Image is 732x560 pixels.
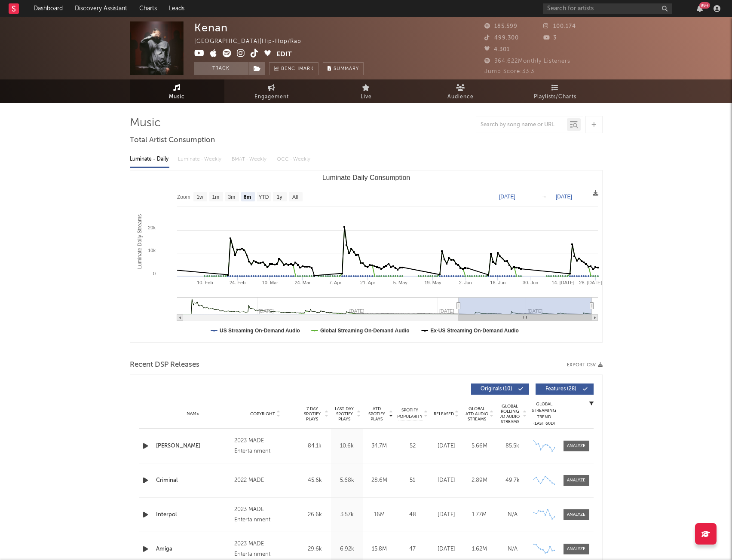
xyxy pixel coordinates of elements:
span: Released [434,411,454,417]
div: [PERSON_NAME] [156,442,230,450]
text: Luminate Daily Consumption [322,174,410,181]
div: N/A [498,545,527,554]
text: 1m [212,194,219,200]
text: 1y [276,194,282,200]
span: Audience [447,92,474,102]
span: 4.301 [484,47,510,52]
button: Summary [323,62,364,75]
span: 100.174 [543,24,576,29]
div: 5.66M [465,442,494,450]
div: N/A [498,511,527,519]
span: Spotify Popularity [397,407,423,420]
div: 2023 MADE Entertainment [234,539,296,560]
button: 99+ [697,5,703,12]
span: 3 [543,35,557,41]
a: Music [130,79,224,103]
span: Recent DSP Releases [130,360,199,370]
div: 34.7M [365,442,393,450]
div: 2022 MADE [234,475,296,486]
div: 10.6k [333,442,361,450]
text: 0 [153,271,155,276]
svg: Luminate Daily Consumption [130,170,602,342]
div: 15.8M [365,545,393,554]
div: 85.5k [498,442,527,450]
text: 20k [148,225,156,230]
text: [DATE] [499,194,515,200]
a: Interpol [156,511,230,519]
span: Last Day Spotify Plays [333,406,356,422]
div: Global Streaming Trend (Last 60D) [531,401,557,427]
text: [DATE] [556,194,572,200]
span: Live [361,92,372,102]
a: Criminal [156,476,230,485]
button: Export CSV [567,362,603,368]
text: US Streaming On-Demand Audio [220,328,300,334]
span: Features ( 28 ) [541,387,581,392]
text: 14. [DATE] [551,280,574,285]
input: Search for artists [543,3,672,14]
span: Copyright [250,411,275,417]
text: 24. Feb [229,280,245,285]
a: Benchmark [269,62,319,75]
span: Music [169,92,185,102]
div: 29.6k [301,545,329,554]
div: 1.77M [465,511,494,519]
div: 2023 MADE Entertainment [234,505,296,525]
div: [DATE] [432,545,461,554]
div: 2.89M [465,476,494,485]
text: Luminate Daily Streams [137,214,143,269]
div: 48 [398,511,428,519]
a: Amiga [156,545,230,554]
div: 28.6M [365,476,393,485]
text: 6m [243,194,251,200]
span: 499.300 [484,35,519,41]
div: 1.62M [465,545,494,554]
button: Edit [276,49,292,60]
a: Playlists/Charts [508,79,603,103]
span: Total Artist Consumption [130,135,215,146]
text: 3m [228,194,235,200]
text: 5. May [393,280,407,285]
div: Name [156,411,230,417]
div: Kenan [194,21,228,34]
span: Engagement [254,92,289,102]
div: 84.1k [301,442,329,450]
div: 6.92k [333,545,361,554]
div: [GEOGRAPHIC_DATA] | Hip-Hop/Rap [194,37,311,47]
text: 19. May [424,280,441,285]
text: 30. Jun [523,280,538,285]
text: YTD [258,194,269,200]
div: 51 [398,476,428,485]
text: 10. Feb [197,280,213,285]
div: 2023 MADE Entertainment [234,436,296,457]
span: Summary [334,67,359,71]
text: 7. Apr [329,280,341,285]
div: 47 [398,545,428,554]
a: Live [319,79,413,103]
span: 7 Day Spotify Plays [301,406,324,422]
button: Features(28) [536,383,594,395]
span: Originals ( 10 ) [477,387,516,392]
span: Jump Score: 33.3 [484,69,534,74]
div: 99 + [699,2,710,9]
text: 16. Jun [490,280,505,285]
button: Track [194,62,248,75]
div: Luminate - Daily [130,152,169,167]
div: 16M [365,511,393,519]
a: Audience [413,79,508,103]
text: Global Streaming On-Demand Audio [320,328,409,334]
text: 21. Apr [360,280,375,285]
div: [DATE] [432,442,461,450]
text: 24. Mar [294,280,311,285]
span: 364.622 Monthly Listeners [484,58,570,64]
div: 3.57k [333,511,361,519]
div: 52 [398,442,428,450]
div: 45.6k [301,476,329,485]
text: → [542,194,547,200]
text: All [292,194,297,200]
text: 28. [DATE] [579,280,602,285]
text: 1w [196,194,203,200]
